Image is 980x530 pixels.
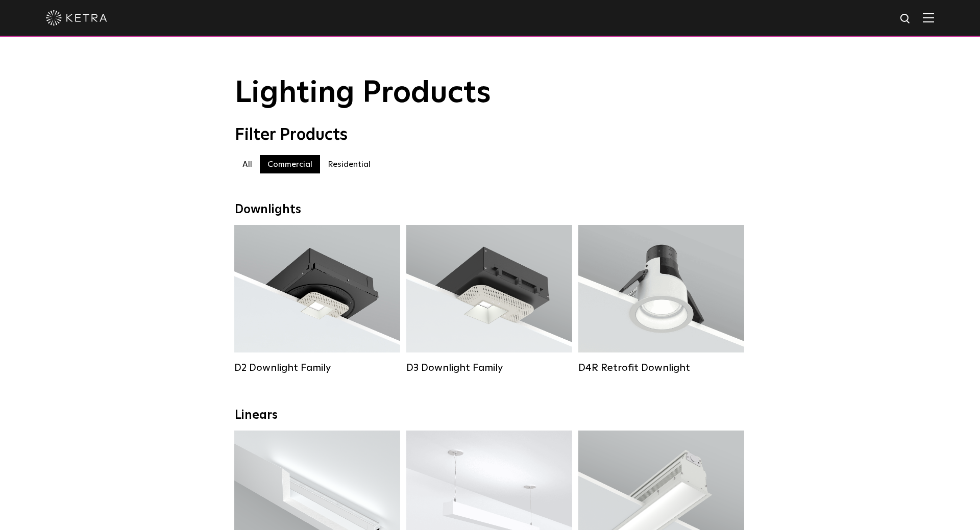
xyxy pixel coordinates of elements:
label: Residential [320,155,378,173]
label: All [235,155,260,173]
img: search icon [899,13,912,26]
div: Filter Products [235,125,745,145]
div: D2 Downlight Family [234,362,400,374]
span: Lighting Products [235,78,491,109]
a: D2 Downlight Family Lumen Output:1200Colors:White / Black / Gloss Black / Silver / Bronze / Silve... [234,225,400,374]
img: ketra-logo-2019-white [46,10,107,26]
label: Commercial [260,155,320,173]
div: Linears [235,408,745,423]
img: Hamburger%20Nav.svg [923,13,934,22]
div: Downlights [235,203,745,217]
div: D3 Downlight Family [406,362,572,374]
div: D4R Retrofit Downlight [578,362,744,374]
a: D4R Retrofit Downlight Lumen Output:800Colors:White / BlackBeam Angles:15° / 25° / 40° / 60°Watta... [578,225,744,374]
a: D3 Downlight Family Lumen Output:700 / 900 / 1100Colors:White / Black / Silver / Bronze / Paintab... [406,225,572,374]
